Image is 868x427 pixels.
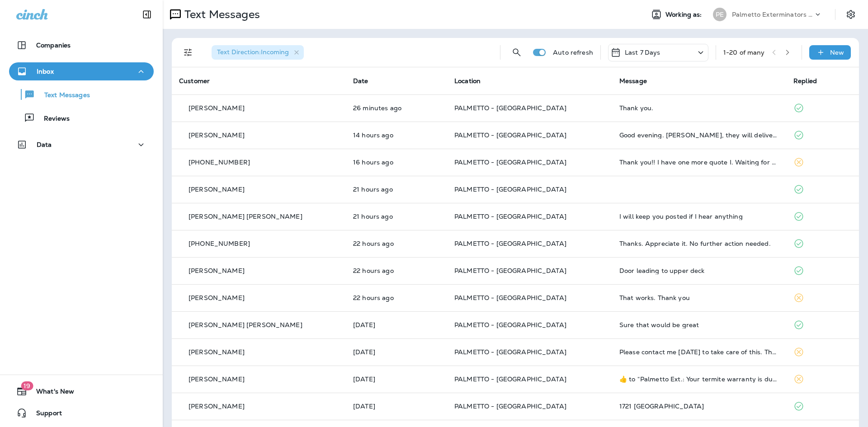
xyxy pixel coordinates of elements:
[353,77,368,85] span: Date
[189,213,302,220] p: [PERSON_NAME] [PERSON_NAME]
[353,104,440,112] p: Aug 19, 2025 08:04 AM
[353,159,440,166] p: Aug 18, 2025 03:52 PM
[619,240,779,247] div: Thanks. Appreciate it. No further action needed.
[9,382,154,400] button: 19What's New
[454,348,566,356] span: PALMETTO - [GEOGRAPHIC_DATA]
[454,77,481,85] span: Location
[27,388,74,399] span: What's New
[619,213,779,220] div: I will keep you posted if I hear anything
[353,348,440,356] p: Aug 17, 2025 05:48 PM
[37,141,52,148] p: Data
[843,6,859,23] button: Settings
[713,8,726,21] div: PE
[217,48,289,56] span: Text Direction : Incoming
[619,375,779,383] div: ​👍​ to “ Palmetto Ext.: Your termite warranty is due for renewal. Visit customer.entomobrands.com...
[189,131,245,139] p: [PERSON_NAME]
[189,403,245,410] p: [PERSON_NAME]
[9,136,154,154] button: Data
[619,348,779,356] div: Please contact me Monday, August 18th to take care of this. Thanks.
[353,131,440,139] p: Aug 18, 2025 05:39 PM
[353,267,440,274] p: Aug 18, 2025 09:34 AM
[454,158,566,166] span: PALMETTO - [GEOGRAPHIC_DATA]
[732,11,813,18] p: Palmetto Exterminators LLC
[619,159,779,166] div: Thank you!! I have one more quote I. Waiting for and will be in contact once I review their contr...
[9,404,154,422] button: Support
[353,213,440,220] p: Aug 18, 2025 11:04 AM
[189,240,250,247] p: [PHONE_NUMBER]
[36,42,71,49] p: Companies
[454,402,566,410] span: PALMETTO - [GEOGRAPHIC_DATA]
[189,375,245,383] p: [PERSON_NAME]
[189,159,250,166] p: [PHONE_NUMBER]
[353,240,440,247] p: Aug 18, 2025 10:00 AM
[619,104,779,112] div: Thank you.
[134,5,160,23] button: Collapse Sidebar
[179,77,210,85] span: Customer
[619,403,779,410] div: 1721 Manassas
[723,49,765,56] div: 1 - 20 of many
[454,267,566,275] span: PALMETTO - [GEOGRAPHIC_DATA]
[179,43,197,61] button: Filters
[454,239,566,248] span: PALMETTO - [GEOGRAPHIC_DATA]
[454,212,566,221] span: PALMETTO - [GEOGRAPHIC_DATA]
[619,294,779,301] div: That works. Thank you
[353,294,440,301] p: Aug 18, 2025 09:33 AM
[454,104,566,112] span: PALMETTO - [GEOGRAPHIC_DATA]
[189,267,245,274] p: [PERSON_NAME]
[181,8,260,21] p: Text Messages
[619,131,779,139] div: Good evening. Danielle, they will deliver the bed head in September. Thank you.
[454,185,566,193] span: PALMETTO - [GEOGRAPHIC_DATA]
[625,49,660,56] p: Last 7 Days
[353,321,440,328] p: Aug 18, 2025 07:56 AM
[353,403,440,410] p: Aug 15, 2025 03:25 PM
[793,77,817,85] span: Replied
[9,36,154,54] button: Companies
[353,375,440,383] p: Aug 17, 2025 04:18 PM
[830,49,844,56] p: New
[37,68,54,75] p: Inbox
[27,409,62,420] span: Support
[189,104,245,112] p: [PERSON_NAME]
[189,294,245,301] p: [PERSON_NAME]
[189,321,302,328] p: [PERSON_NAME] [PERSON_NAME]
[9,62,154,80] button: Inbox
[665,11,704,19] span: Working as:
[619,267,779,274] div: Door leading to upper deck
[553,49,593,56] p: Auto refresh
[454,375,566,383] span: PALMETTO - [GEOGRAPHIC_DATA]
[454,131,566,139] span: PALMETTO - [GEOGRAPHIC_DATA]
[619,321,779,328] div: Sure that would be great
[9,85,154,104] button: Text Messages
[212,45,304,60] div: Text Direction:Incoming
[353,186,440,193] p: Aug 18, 2025 11:13 AM
[508,43,526,61] button: Search Messages
[35,91,90,100] p: Text Messages
[21,381,33,390] span: 19
[454,294,566,302] span: PALMETTO - [GEOGRAPHIC_DATA]
[35,115,70,123] p: Reviews
[9,108,154,127] button: Reviews
[454,321,566,329] span: PALMETTO - [GEOGRAPHIC_DATA]
[189,348,245,356] p: [PERSON_NAME]
[619,77,647,85] span: Message
[189,186,245,193] p: [PERSON_NAME]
